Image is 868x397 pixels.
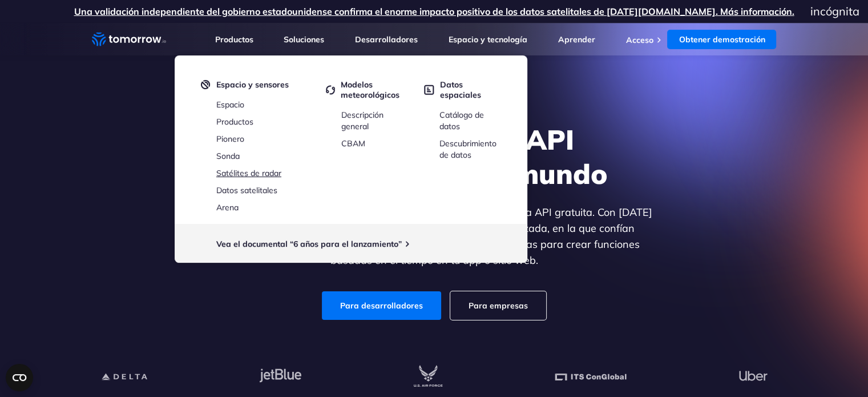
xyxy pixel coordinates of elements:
font: incógnita [810,4,859,18]
button: Open CMP widget [6,364,33,391]
a: CBAM [341,138,365,149]
a: Satélites de radar [216,168,281,178]
a: Catálogo de datos [439,110,484,131]
a: Vea el documental “6 años para el lanzamiento” [216,239,402,249]
a: Descubrimiento de datos [439,138,496,160]
a: Espacio [216,99,244,110]
img: satelight.svg [201,79,211,90]
a: Productos [215,34,253,45]
a: Obtener demostración [667,30,776,49]
a: Enlace de inicio [92,31,166,48]
a: Pionero [216,134,244,144]
a: Espacio y tecnología [449,34,527,45]
a: Aprender [558,34,595,45]
a: Sonda [216,151,240,161]
font: Para empresas [469,300,528,311]
a: Para desarrolladores [322,291,441,320]
a: Datos satelitales [216,185,277,195]
a: Una validación independiente del gobierno estadounidense confirma el enorme impacto positivo de l... [74,6,794,17]
a: Para empresas [450,291,546,320]
font: Modelos meteorológicos [341,79,399,100]
a: Desarrolladores [355,34,418,45]
a: Productos [216,117,253,127]
a: Acceso [625,35,653,45]
a: Soluciones [284,34,324,45]
img: cycled.svg [326,79,335,100]
font: Datos espaciales [440,79,481,100]
font: Obtener demostración [679,34,765,45]
a: Descripción general [341,110,383,131]
font: Espacio y sensores [216,79,289,90]
font: Para desarrolladores [340,300,423,311]
img: space-data.svg [424,79,434,100]
a: Arena [216,202,239,212]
